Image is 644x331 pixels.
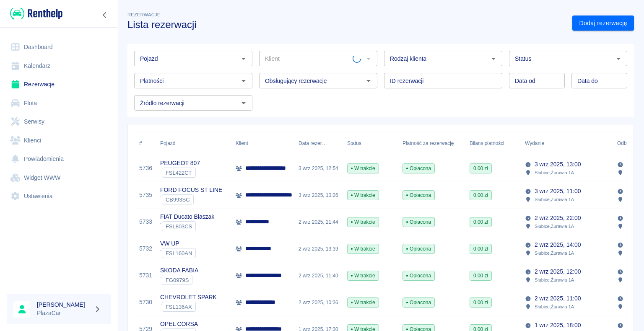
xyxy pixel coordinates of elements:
p: Słubice , Żurawia 1A [535,196,574,203]
span: FSL136AX [162,304,195,310]
div: Płatność za rezerwację [402,132,454,155]
span: 0,00 zł [470,272,491,279]
div: Pojazd [156,132,231,155]
span: W trakcie [348,191,379,199]
span: FSL803CS [162,223,195,230]
p: Słubice , Żurawia 1A [535,249,574,257]
a: 5735 [139,191,152,199]
a: Klienci [7,131,111,150]
p: Słubice , Żurawia 1A [535,169,574,176]
div: 2 wrz 2025, 10:36 [294,289,343,316]
button: Otwórz [238,53,249,65]
p: Słubice , Żurawia 1A [535,303,574,310]
p: 3 wrz 2025, 13:00 [535,160,581,169]
button: Zwiń nawigację [99,10,111,21]
div: Płatność za rezerwację [398,132,465,155]
div: Bilans płatności [470,132,504,155]
p: PEUGEOT 807 [160,159,200,168]
span: Opłacona [403,218,434,226]
div: Klient [231,132,294,155]
h6: [PERSON_NAME] [37,300,91,309]
div: # [135,132,156,155]
div: 3 wrz 2025, 10:26 [294,182,343,209]
img: Renthelp logo [10,7,62,21]
span: Opłacona [403,272,434,279]
div: ` [160,221,214,231]
p: 3 wrz 2025, 11:00 [535,187,581,196]
div: Data rezerwacji [294,132,343,155]
p: PlazaCar [37,309,91,318]
button: Otwórz [363,75,374,87]
div: 2 wrz 2025, 13:39 [294,235,343,262]
div: Data rezerwacji [299,132,327,155]
a: Flota [7,94,111,113]
p: FIAT Ducato Blaszak [160,212,214,221]
a: Rezerwacje [7,75,111,94]
button: Otwórz [488,53,499,65]
button: Sort [544,137,556,149]
span: 0,00 zł [470,218,491,226]
p: 2 wrz 2025, 12:00 [535,267,581,276]
button: Otwórz [613,53,624,65]
div: ` [160,275,198,285]
p: 2 wrz 2025, 14:00 [535,240,581,249]
div: Wydanie [521,132,613,155]
p: OPEL CORSA [160,320,198,328]
span: W trakcie [348,245,379,253]
p: 2 wrz 2025, 11:00 [535,294,581,303]
p: CHEVROLET SPARK [160,293,217,302]
span: W trakcie [348,218,379,226]
div: ` [160,302,217,312]
p: Słubice , Żurawia 1A [535,276,574,284]
a: Kalendarz [7,57,111,75]
span: 0,00 zł [470,245,491,253]
span: FSL422CT [162,170,195,176]
span: FSL160AN [162,250,195,256]
a: Renthelp logo [7,7,62,21]
p: Słubice , Żurawia 1A [535,222,574,230]
h3: Lista rezerwacji [127,19,566,31]
a: Powiadomienia [7,150,111,168]
a: 5732 [139,244,152,253]
p: VW UP [160,239,196,248]
div: Odbiór [617,132,632,155]
span: 0,00 zł [470,165,491,172]
span: W trakcie [348,165,379,172]
span: Rezerwacje [127,12,160,17]
div: 2 wrz 2025, 21:44 [294,209,343,235]
span: Opłacona [403,191,434,199]
a: Widget WWW [7,168,111,187]
span: 0,00 zł [470,299,491,306]
div: 2 wrz 2025, 11:40 [294,262,343,289]
span: W trakcie [348,299,379,306]
a: 5733 [139,217,152,226]
div: Bilans płatności [465,132,521,155]
p: SKODA FABIA [160,266,198,275]
div: 3 wrz 2025, 12:54 [294,155,343,182]
span: 0,00 zł [470,191,491,199]
span: Opłacona [403,299,434,306]
span: Opłacona [403,245,434,253]
a: Dodaj rezerwację [572,16,634,31]
div: # [139,132,142,155]
a: 5736 [139,164,152,173]
div: ` [160,194,222,204]
div: Status [343,132,398,155]
button: Sort [327,137,339,149]
p: 2 wrz 2025, 22:00 [535,214,581,222]
div: Klient [236,132,248,155]
a: 5731 [139,271,152,280]
div: Pojazd [160,132,175,155]
div: ` [160,168,200,178]
span: W trakcie [348,272,379,279]
p: 1 wrz 2025, 18:00 [535,321,581,330]
button: Otwórz [238,75,249,87]
span: FG0979S [162,277,192,283]
a: Ustawienia [7,187,111,206]
a: 5730 [139,298,152,307]
input: DD.MM.YYYY [509,73,565,88]
button: Otwórz [238,97,249,109]
div: Wydanie [525,132,544,155]
a: Dashboard [7,38,111,57]
div: ` [160,248,196,258]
